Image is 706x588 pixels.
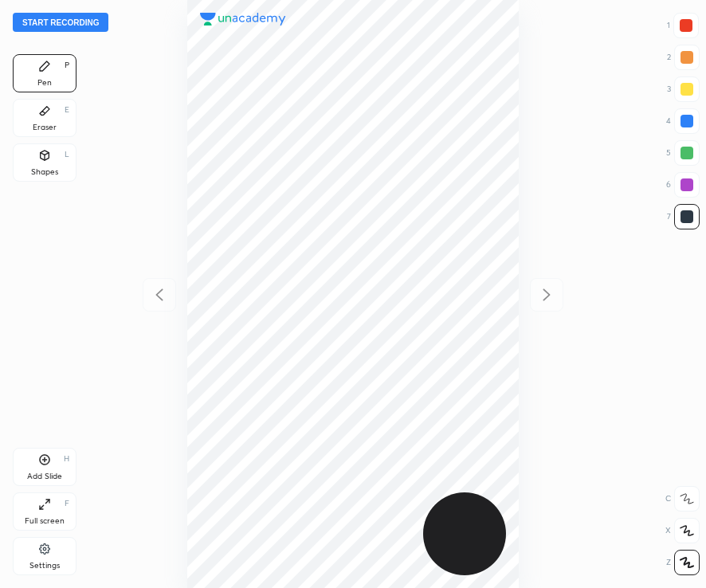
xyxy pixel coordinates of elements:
div: Z [666,550,700,575]
div: F [65,500,69,508]
div: H [64,455,69,463]
div: Full screen [25,517,65,525]
div: 1 [667,13,699,38]
div: 3 [667,76,700,102]
div: X [665,518,700,543]
div: 2 [667,45,700,70]
div: 6 [666,172,700,198]
div: Shapes [31,168,58,176]
div: Pen [37,79,52,87]
div: L [65,151,69,159]
div: Add Slide [27,472,62,480]
div: C [665,486,700,512]
div: P [65,61,69,69]
div: 5 [666,140,700,166]
div: Settings [29,562,60,570]
button: Start recording [13,13,108,32]
div: Eraser [33,123,57,131]
img: logo.38c385cc.svg [200,13,286,25]
div: 4 [666,108,700,134]
div: 7 [667,204,700,229]
div: E [65,106,69,114]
